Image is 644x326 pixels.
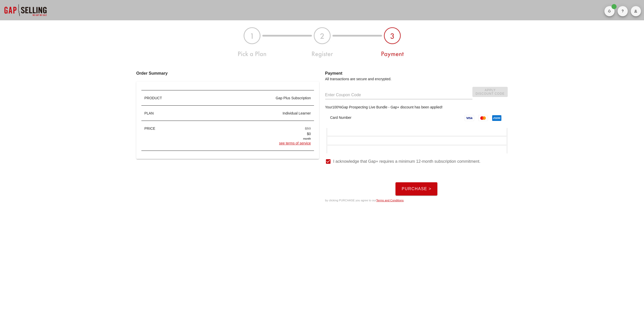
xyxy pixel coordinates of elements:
span: Badge [612,4,617,9]
label: Card Number [330,116,352,120]
button: Purchase > [395,182,437,195]
h3: Payment [325,70,508,76]
div: Gap Plus Subscription [188,95,311,101]
a: see terms of service [279,141,311,145]
input: Enter Coupon Code [325,91,472,99]
div: month [188,137,311,141]
div: individual learner [188,111,311,116]
span: 100% [332,105,341,109]
img: american_express.svg [492,115,502,121]
div: $59 [188,126,311,131]
iframe: Secure card number input frame [328,129,506,135]
small: by clicking PURCHASE you agree to our . [325,197,405,202]
div: PRODUCT [141,90,185,106]
div: $0 [188,131,311,137]
span: Purchase > [401,187,431,191]
img: plan-register-payment-123-3.jpg [233,23,411,60]
h3: Order Summary [136,70,319,76]
div: PLAN [141,106,185,121]
label: I acknowledge that Gap+ requires a minimum 12-month subscription commitment. [333,159,508,164]
iframe: Secure expiration date input frame [328,138,506,144]
iframe: Secure CVC input frame [328,146,506,153]
img: visa.svg [465,115,474,121]
p: All transactions are secure and encrypted. [325,76,508,82]
img: master.svg [478,115,488,121]
div: PRICE [141,121,185,151]
div: Your Gap Prospecting Live Bundle - Gap+ discount has been applied! [325,105,508,110]
a: Terms and Conditions [376,199,404,202]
